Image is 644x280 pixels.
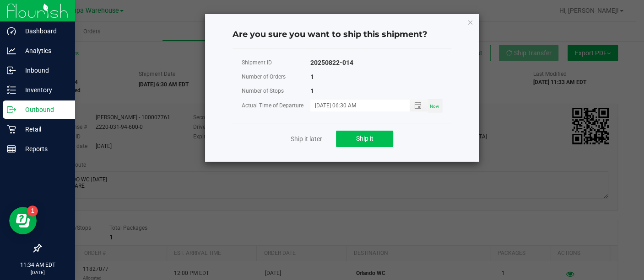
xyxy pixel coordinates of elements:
iframe: Resource center unread badge [27,206,38,217]
span: Ship it [356,135,373,142]
input: MM/dd/yyyy HH:MM a [310,100,400,111]
a: Ship it later [291,134,322,143]
span: Toggle popup [410,100,428,111]
div: 1 [310,71,314,83]
div: Number of Orders [242,71,310,83]
button: Close [467,16,473,27]
div: Number of Stops [242,85,310,97]
div: 1 [310,85,314,97]
div: Actual Time of Departure [242,100,310,111]
div: Shipment ID [242,57,310,69]
iframe: Resource center [9,207,37,234]
div: 20250822-014 [310,57,353,69]
h4: Are you sure you want to ship this shipment? [233,29,451,41]
span: Now [430,104,439,109]
button: Ship it [336,131,393,147]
